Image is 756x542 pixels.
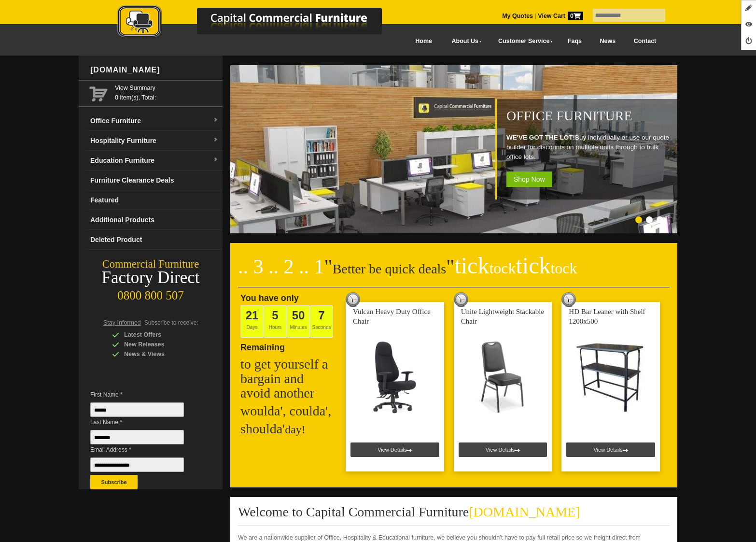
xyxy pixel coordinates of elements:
[489,259,516,277] span: tock
[318,309,324,322] span: 7
[292,309,305,322] span: 50
[454,253,577,278] span: tick tick
[238,258,670,287] h2: Better be quick deals
[264,305,287,338] span: Hours
[240,293,299,303] span: You have only
[506,134,575,141] strong: WE'VE GOT THE LOT!
[591,30,625,52] a: News
[559,30,591,52] a: Faqs
[86,210,223,230] a: Additional Products
[625,30,665,52] a: Contact
[90,457,184,472] input: Email Address *
[213,117,219,123] img: dropdown
[272,309,278,322] span: 5
[561,292,576,307] img: tick tock deal clock
[536,13,583,19] a: View Cart0
[568,12,583,20] span: 0
[86,171,223,190] a: Furniture Clearance Deals
[506,133,672,162] p: Buy individually or use our quote builder for discounts on multiple units through to bulk office ...
[79,271,223,285] div: Factory Direct
[506,109,672,123] h1: Office Furniture
[112,349,204,359] div: News & Views
[550,259,577,277] span: tock
[246,309,259,322] span: 21
[506,171,552,187] span: Shop Now
[240,404,337,418] h2: woulda', coulda',
[86,56,223,85] div: [DOMAIN_NAME]
[285,423,306,436] span: day!
[502,13,533,19] a: My Quotes
[112,330,204,340] div: Latest Offers
[346,292,360,307] img: tick tock deal clock
[144,319,198,326] span: Subscribe to receive:
[90,430,184,444] input: Last Name *
[79,257,223,271] div: Commercial Furniture
[112,340,204,349] div: New Releases
[454,292,468,307] img: tick tock deal clock
[86,151,223,171] a: Education Furnituredropdown
[90,475,138,489] button: Subscribe
[324,256,333,278] span: "
[86,131,223,151] a: Hospitality Furnituredropdown
[230,228,679,235] a: Office Furniture WE'VE GOT THE LOT!Buy individually or use our quote builder for discounts on mul...
[213,157,219,163] img: dropdown
[488,30,559,52] a: Customer Service
[86,190,223,210] a: Featured
[240,422,337,437] h2: shoulda'
[91,5,429,43] a: Capital Commercial Furniture Logo
[90,417,198,427] span: Last Name *
[91,5,429,40] img: Capital Commercial Furniture Logo
[238,256,324,278] span: .. 3 .. 2 .. 1
[240,305,264,338] span: Days
[86,230,223,250] a: Deleted Product
[86,111,223,131] a: Office Furnituredropdown
[103,319,141,326] span: Stay Informed
[538,13,583,19] strong: View Cart
[230,65,679,233] img: Office Furniture
[115,83,219,93] a: View Summary
[657,216,663,223] li: Page dot 3
[115,83,219,101] span: 0 item(s), Total:
[635,216,642,223] li: Page dot 1
[79,284,223,302] div: 0800 800 507
[240,339,285,352] span: Remaining
[240,357,337,400] h2: to get yourself a bargain and avoid another
[310,305,333,338] span: Seconds
[90,402,184,417] input: First Name *
[213,137,219,143] img: dropdown
[287,305,310,338] span: Minutes
[646,216,653,223] li: Page dot 2
[446,256,577,278] span: "
[238,505,670,526] h2: Welcome to Capital Commercial Furniture
[441,30,488,52] a: About Us
[90,390,198,399] span: First Name *
[469,504,580,519] span: [DOMAIN_NAME]
[90,445,198,455] span: Email Address *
